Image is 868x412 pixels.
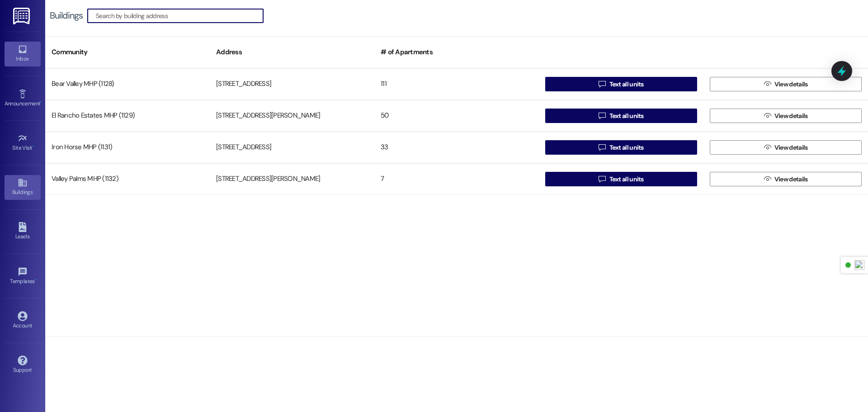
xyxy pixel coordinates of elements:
div: Address [210,41,374,63]
i:  [764,112,771,119]
i:  [764,175,771,183]
span: View details [774,143,808,152]
button: Text all units [545,77,697,91]
span: Text all units [609,143,644,152]
div: # of Apartments [374,41,539,63]
i:  [599,175,605,183]
div: [STREET_ADDRESS] [210,75,374,93]
span: • [35,277,36,283]
span: View details [774,175,808,184]
div: 33 [374,138,539,156]
div: 7 [374,170,539,188]
button: Text all units [545,172,697,186]
div: 111 [374,75,539,93]
div: Community [45,41,210,63]
a: Buildings [5,175,41,199]
div: El Rancho Estates MHP (1129) [45,107,210,125]
div: [STREET_ADDRESS][PERSON_NAME] [210,170,374,188]
div: 50 [374,107,539,125]
div: Valley Palms MHP (1132) [45,170,210,188]
div: Bear Valley MHP (1128) [45,75,210,93]
div: Buildings [50,11,83,20]
input: Search by building address [96,9,263,22]
i:  [764,144,771,151]
div: [STREET_ADDRESS] [210,138,374,156]
a: Leads [5,219,41,244]
a: Inbox [5,42,41,66]
span: Text all units [609,175,644,184]
button: View details [710,77,862,91]
a: Site Visit • [5,131,41,155]
span: Text all units [609,111,644,121]
div: Iron Horse MHP (1131) [45,138,210,156]
span: View details [774,80,808,89]
button: Text all units [545,109,697,123]
span: View details [774,111,808,121]
img: ResiDesk Logo [13,8,32,24]
span: • [33,143,34,150]
div: [STREET_ADDRESS][PERSON_NAME] [210,107,374,125]
a: Account [5,308,41,333]
a: Support [5,353,41,377]
i:  [599,112,605,119]
button: View details [710,109,862,123]
button: View details [710,172,862,186]
button: Text all units [545,140,697,155]
i:  [599,144,605,151]
a: Templates • [5,264,41,289]
span: Text all units [609,80,644,89]
i:  [599,81,605,88]
i:  [764,81,771,88]
span: • [40,99,42,105]
button: View details [710,140,862,155]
